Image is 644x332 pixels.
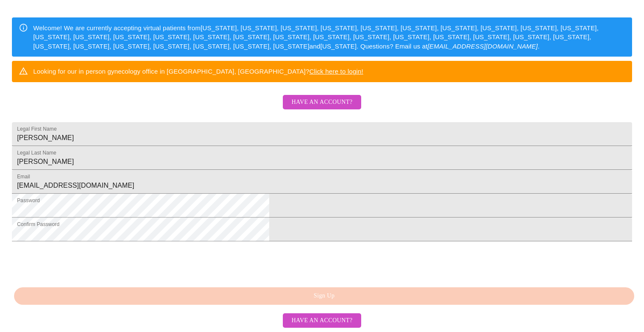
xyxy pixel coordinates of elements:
div: Welcome! We are currently accepting virtual patients from [US_STATE], [US_STATE], [US_STATE], [US... [33,20,625,54]
a: Click here to login! [309,68,363,75]
span: Have an account? [291,315,352,326]
div: Looking for our in person gynecology office in [GEOGRAPHIC_DATA], [GEOGRAPHIC_DATA]? [33,63,363,79]
a: Have an account? [281,316,363,323]
a: Have an account? [281,104,363,112]
button: Have an account? [283,313,361,328]
span: Have an account? [291,97,352,108]
iframe: reCAPTCHA [12,246,141,279]
em: [EMAIL_ADDRESS][DOMAIN_NAME] [428,43,538,50]
button: Have an account? [283,95,361,110]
